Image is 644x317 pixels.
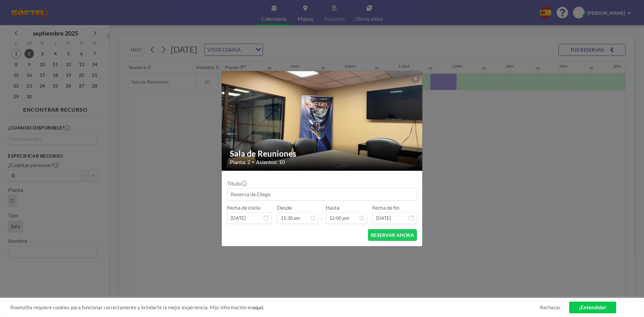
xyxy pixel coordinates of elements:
label: Fecha de fin [372,204,399,211]
label: Título [227,180,246,187]
label: Hasta [326,204,339,211]
label: Desde [277,204,292,211]
label: Fecha de inicio [227,204,261,211]
button: RESERVAR AHORA [368,229,417,241]
span: Asientos: 10 [256,159,285,165]
span: - [321,207,323,221]
span: Roomzilla requiere cookies para funcionar correctamente y brindarte la mejor experiencia. Más inf... [10,304,540,311]
a: Rechazar [540,304,561,311]
img: 537.jpeg [222,45,423,196]
a: ¡Entendido! [569,302,616,313]
input: Reserva de Diego [227,189,417,200]
span: • [252,159,254,164]
a: aquí. [253,304,264,310]
span: Planta: 2 [230,159,250,165]
h2: Sala de Reuniones [230,149,415,159]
